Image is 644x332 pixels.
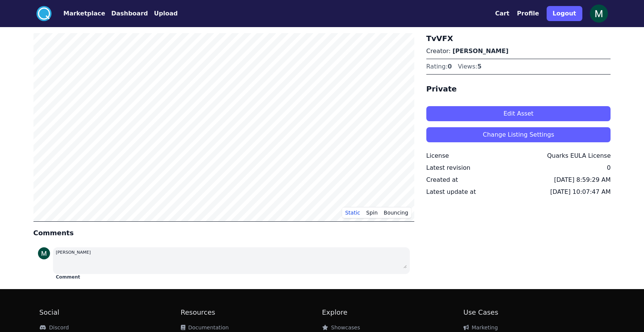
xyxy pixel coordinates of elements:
div: Latest update at [426,187,476,196]
button: Logout [547,6,582,21]
a: [PERSON_NAME] [453,47,509,55]
a: Marketing [464,324,498,330]
p: Creator: [426,47,611,56]
h2: Use Cases [464,307,605,318]
div: [DATE] 10:07:47 AM [550,187,611,196]
div: License [426,151,449,160]
a: Documentation [181,324,229,330]
div: Created at [426,175,458,184]
h2: Explore [322,307,464,318]
h3: TvVFX [426,33,611,44]
div: 0 [607,163,611,172]
a: Edit Asset [426,100,611,121]
button: Profile [517,9,539,18]
button: Edit Asset [426,106,611,121]
a: Showcases [322,324,360,330]
div: Views: [458,62,482,71]
button: Marketplace [64,9,105,18]
button: Cart [495,9,509,18]
a: Dashboard [105,9,148,18]
button: Dashboard [111,9,148,18]
a: Discord [39,324,69,330]
button: Static [342,207,363,218]
span: 5 [477,63,482,70]
span: 0 [448,63,452,70]
img: profile [590,5,608,23]
button: Comment [56,274,80,280]
div: [DATE] 8:59:29 AM [554,175,611,184]
button: Bouncing [381,207,411,218]
button: Spin [363,207,381,218]
a: Marketplace [52,9,105,18]
button: Upload [154,9,177,18]
div: Rating: [426,62,452,71]
h4: Comments [33,228,414,238]
h2: Social [39,307,181,318]
a: Upload [148,9,177,18]
a: Logout [547,3,582,24]
h4: Private [426,84,611,94]
div: Quarks EULA License [547,151,611,160]
div: Latest revision [426,163,470,172]
h2: Resources [181,307,322,318]
small: [PERSON_NAME] [56,250,91,255]
img: profile [38,247,50,259]
button: Change Listing Settings [426,127,611,142]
